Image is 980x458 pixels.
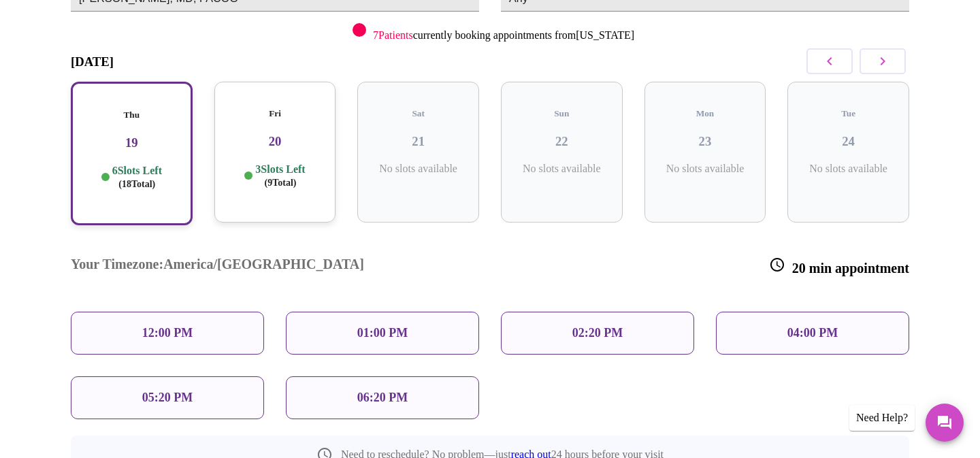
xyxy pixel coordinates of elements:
p: 04:00 PM [787,326,838,340]
h5: Thu [83,110,180,120]
span: 7 Patients [373,29,413,41]
h3: 23 [655,134,755,149]
p: 01:00 PM [357,326,408,340]
h3: 22 [512,134,612,149]
h3: 19 [83,135,180,150]
h5: Tue [798,108,898,119]
div: Need Help? [849,405,915,431]
h5: Mon [655,108,755,119]
span: ( 9 Total) [265,178,297,188]
h5: Sat [368,108,468,119]
h5: Sun [512,108,612,119]
h3: 21 [368,134,468,149]
p: 05:20 PM [142,391,193,405]
h3: 24 [798,134,898,149]
p: No slots available [368,163,468,175]
p: 02:20 PM [572,326,623,340]
p: No slots available [655,163,755,175]
button: Messages [926,404,964,442]
p: 06:20 PM [357,391,408,405]
p: No slots available [798,163,898,175]
h3: [DATE] [71,54,114,69]
h3: Your Timezone: America/[GEOGRAPHIC_DATA] [71,257,364,276]
h3: 20 min appointment [769,257,909,276]
h3: 20 [225,134,325,149]
span: ( 18 Total) [118,179,155,189]
p: 6 Slots Left [112,164,162,191]
p: 3 Slots Left [255,163,305,189]
p: 12:00 PM [142,326,193,340]
p: No slots available [512,163,612,175]
p: currently booking appointments from [US_STATE] [373,29,634,42]
h5: Fri [225,108,325,119]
